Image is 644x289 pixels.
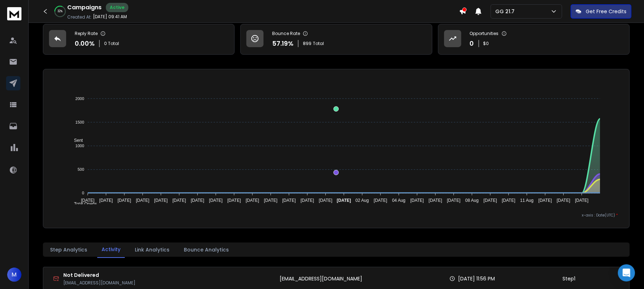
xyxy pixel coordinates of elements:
[63,280,136,286] p: [EMAIL_ADDRESS][DOMAIN_NAME]
[557,198,570,203] tspan: [DATE]
[571,4,631,19] button: Get Free Credits
[7,268,21,282] button: M
[301,198,314,203] tspan: [DATE]
[58,9,63,14] p: 32 %
[466,198,479,203] tspan: 08 Aug
[93,14,127,20] p: [DATE] 09:41 AM
[272,39,294,49] p: 57.19 %
[7,7,21,20] img: logo
[104,41,119,46] p: 0 Total
[240,24,432,55] a: Bounce Rate57.19%899Total
[131,242,174,258] button: Link Analytics
[227,198,241,203] tspan: [DATE]
[575,198,589,203] tspan: [DATE]
[280,275,362,282] p: [EMAIL_ADDRESS][DOMAIN_NAME]
[118,198,131,203] tspan: [DATE]
[458,275,495,282] p: [DATE] 11:56 PM
[75,31,98,36] p: Reply Rate
[438,24,630,55] a: Opportunities0$0
[447,198,461,203] tspan: [DATE]
[429,198,442,203] tspan: [DATE]
[63,271,136,279] h1: Not Delivered
[75,120,84,124] tspan: 1500
[563,275,576,282] p: Step 1
[43,24,235,55] a: Reply Rate0.00%0 Total
[272,31,300,36] p: Bounce Rate
[392,198,405,203] tspan: 04 Aug
[337,198,351,203] tspan: [DATE]
[319,198,333,203] tspan: [DATE]
[81,198,95,203] tspan: [DATE]
[313,41,324,46] span: Total
[69,138,83,143] span: Sent
[191,198,205,203] tspan: [DATE]
[374,198,388,203] tspan: [DATE]
[209,198,223,203] tspan: [DATE]
[67,3,102,12] h1: Campaigns
[97,241,125,258] button: Activity
[99,198,113,203] tspan: [DATE]
[82,191,84,195] tspan: 0
[75,96,84,101] tspan: 2000
[246,198,259,203] tspan: [DATE]
[46,242,92,258] button: Step Analytics
[136,198,149,203] tspan: [DATE]
[495,8,517,15] p: GG 21.7
[539,198,552,203] tspan: [DATE]
[470,39,474,49] p: 0
[55,213,618,218] p: x-axis : Date(UTC)
[502,198,516,203] tspan: [DATE]
[264,198,278,203] tspan: [DATE]
[78,167,84,171] tspan: 500
[618,264,635,281] div: Open Intercom Messenger
[75,39,95,49] p: 0.00 %
[69,201,97,206] span: Total Opens
[586,8,626,15] p: Get Free Credits
[180,242,233,258] button: Bounce Analytics
[75,144,84,148] tspan: 1000
[356,198,369,203] tspan: 02 Aug
[520,198,534,203] tspan: 11 Aug
[173,198,186,203] tspan: [DATE]
[106,3,128,12] div: Active
[67,14,92,20] p: Created At:
[484,198,497,203] tspan: [DATE]
[483,41,489,46] p: $ 0
[282,198,296,203] tspan: [DATE]
[470,31,499,36] p: Opportunities
[154,198,168,203] tspan: [DATE]
[303,41,311,46] span: 899
[411,198,424,203] tspan: [DATE]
